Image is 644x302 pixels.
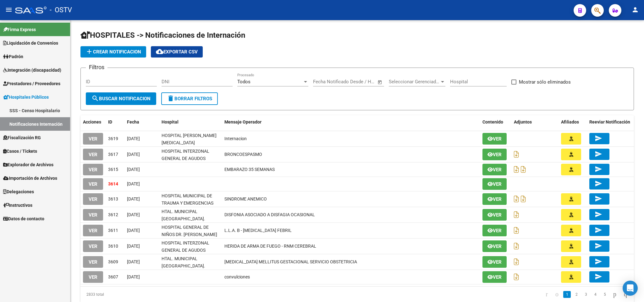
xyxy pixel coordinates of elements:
span: Datos de contacto [3,215,44,222]
mat-icon: add [85,48,93,55]
span: EMBARAZO 35 SEMANAS [224,167,275,172]
datatable-header-cell: Adjuntos [511,115,559,129]
button: Ver [482,271,507,283]
span: 3619 [108,136,118,141]
span: HOSPITALES -> Notificaciones de Internación [80,31,245,40]
button: VER [83,193,103,205]
button: VER [83,256,103,268]
div: Open Intercom Messenger [623,281,638,296]
div: [DATE] [127,273,157,281]
div: [DATE] [127,166,157,173]
span: Mostrar sólo eliminados [519,78,571,86]
button: VER [83,164,103,175]
a: go to first page [543,291,551,298]
button: VER [83,149,103,160]
a: go to last page [621,291,630,298]
mat-icon: person [631,6,639,14]
span: Ver [493,136,502,142]
a: 2 [573,291,580,298]
datatable-header-cell: Contenido [480,115,511,129]
button: Ver [482,256,507,268]
button: Ver [482,209,507,221]
span: Seleccionar Gerenciador [389,79,440,85]
mat-icon: send [595,135,602,142]
mat-icon: cloud_download [156,48,163,55]
input: Start date [313,79,333,85]
span: Ver [493,228,502,233]
span: Instructivos [3,202,32,209]
mat-icon: send [595,226,602,234]
button: Exportar CSV [151,46,203,58]
span: 3613 [108,196,118,201]
span: 3611 [108,228,118,233]
span: HTAL. MUNICIPAL [GEOGRAPHIC_DATA]. [PERSON_NAME] [PERSON_NAME] [GEOGRAPHIC_DATA] [162,256,205,290]
span: Padrón [3,53,23,60]
span: Buscar Notificacion [91,96,151,102]
span: Ver [493,274,502,280]
span: Todos [237,79,250,85]
mat-icon: send [595,242,602,250]
mat-icon: search [91,95,99,102]
span: Afiliados [561,119,579,124]
span: Casos / Tickets [3,148,37,155]
span: VER [89,136,97,142]
a: 4 [592,291,599,298]
span: HOSPITAL GENERAL DE NIÑOS DR. [PERSON_NAME] [162,225,217,237]
div: [DATE] [127,227,157,234]
mat-icon: send [595,273,602,280]
span: Ver [493,167,502,173]
button: Ver [482,178,507,190]
span: Importación de Archivos [3,175,57,182]
mat-icon: send [595,180,602,187]
button: Ver [482,240,507,252]
mat-icon: send [595,195,602,202]
span: HOSPITAL INTERZONAL GENERAL DE AGUDOS [PERSON_NAME] [162,240,209,260]
mat-icon: delete [167,95,174,102]
span: Fiscalización RG [3,134,41,141]
datatable-header-cell: Hospital [159,115,222,129]
button: Borrar Filtros [161,92,218,105]
span: VER [89,196,97,202]
span: VER [89,152,97,157]
span: HOSPITAL INTERZONAL GENERAL DE AGUDOS [PERSON_NAME] CRAVENNA [PERSON_NAME] [162,149,219,175]
span: HOSPITAL MUNICIPAL DE TRAUMA Y EMERGENCIAS [PERSON_NAME] [PERSON_NAME] [162,193,213,220]
span: HTAL. MUNICIPAL [GEOGRAPHIC_DATA]. [PERSON_NAME] [PERSON_NAME] [GEOGRAPHIC_DATA] [162,209,205,243]
span: Mensaje Operador [224,119,261,124]
datatable-header-cell: Reeviar Notificación [587,115,634,129]
span: 3615 [108,167,118,172]
div: [DATE] [127,258,157,266]
mat-icon: menu [5,6,13,14]
span: Hospital [162,119,179,124]
span: ID [108,119,112,124]
span: 3607 [108,274,118,279]
span: 3610 [108,244,118,249]
span: Borrar Filtros [167,96,212,102]
span: HOSPITAL [PERSON_NAME] [MEDICAL_DATA] MONOVALENTE [PERSON_NAME] [162,133,217,159]
mat-icon: send [595,211,602,218]
span: 3614 [108,181,118,186]
span: VER [89,228,97,233]
span: VER [89,244,97,249]
span: Ver [493,181,502,187]
button: VER [83,178,103,190]
button: Ver [482,164,507,175]
button: VER [83,225,103,236]
li: page 2 [572,289,581,300]
h3: Filtros [86,63,107,72]
button: VER [83,240,103,252]
a: 1 [563,291,571,298]
datatable-header-cell: Acciones [80,115,106,129]
span: Contenido [482,119,503,124]
input: End date [339,79,370,85]
datatable-header-cell: Fecha [124,115,159,129]
span: Crear Notificacion [85,49,141,55]
a: go to next page [610,291,619,298]
span: Delegaciones [3,188,34,195]
span: DIABETES MELLITUS GESTACIONAL SERVICIO OBSTETRICIA [224,259,357,264]
button: VER [83,271,103,283]
span: Ver [493,196,502,202]
span: VER [89,274,97,280]
button: Ver [482,133,507,145]
div: [DATE] [127,211,157,218]
button: Ver [482,225,507,236]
